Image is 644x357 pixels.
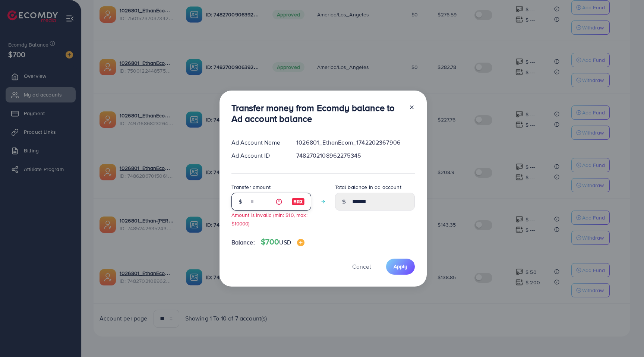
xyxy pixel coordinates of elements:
[343,259,380,275] button: Cancel
[297,239,304,246] img: image
[291,197,305,206] img: image
[386,259,415,275] button: Apply
[290,138,420,147] div: 1026801_EthanEcom_1742202367906
[231,211,307,227] small: Amount is invalid (min: $10, max: $10000)
[335,183,401,191] label: Total balance in ad account
[231,102,403,124] h3: Transfer money from Ecomdy balance to Ad account balance
[261,237,304,247] h4: $700
[612,323,638,351] iframe: Chat
[231,238,255,247] span: Balance:
[231,183,271,191] label: Transfer amount
[225,138,291,147] div: Ad Account Name
[394,263,407,270] span: Apply
[290,151,420,160] div: 7482702108962275345
[352,262,371,271] span: Cancel
[279,238,291,246] span: USD
[225,151,291,160] div: Ad Account ID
